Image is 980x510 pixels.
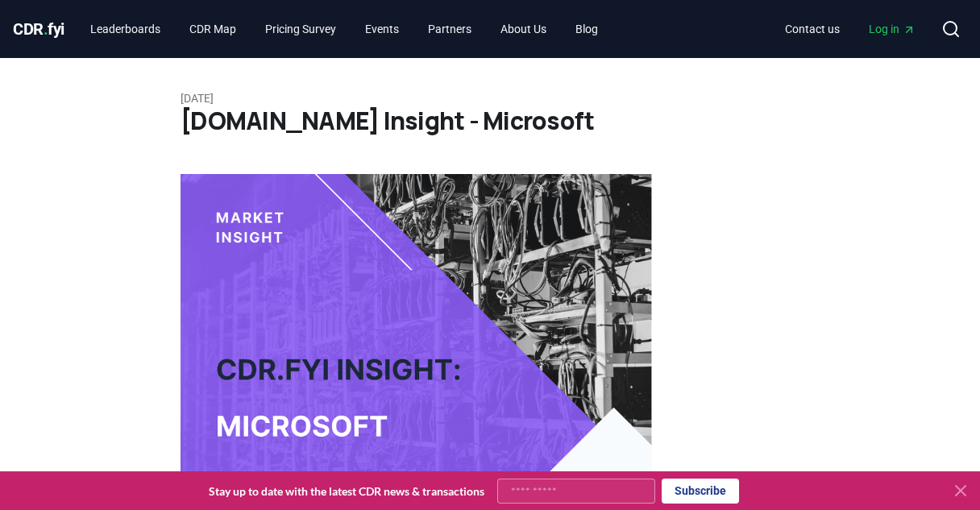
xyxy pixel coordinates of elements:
[13,18,64,40] a: CDR.fyi
[563,15,611,44] a: Blog
[869,21,916,37] span: Log in
[181,90,799,106] p: [DATE]
[352,15,412,44] a: Events
[181,106,799,135] h1: [DOMAIN_NAME] Insight - Microsoft
[856,15,928,44] a: Log in
[772,15,928,44] nav: Main
[77,15,611,44] nav: Main
[415,15,484,44] a: Partners
[176,15,249,44] a: CDR Map
[13,19,64,39] span: CDR fyi
[77,15,173,44] a: Leaderboards
[252,15,349,44] a: Pricing Survey
[488,15,559,44] a: About Us
[44,19,48,39] span: .
[772,15,853,44] a: Contact us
